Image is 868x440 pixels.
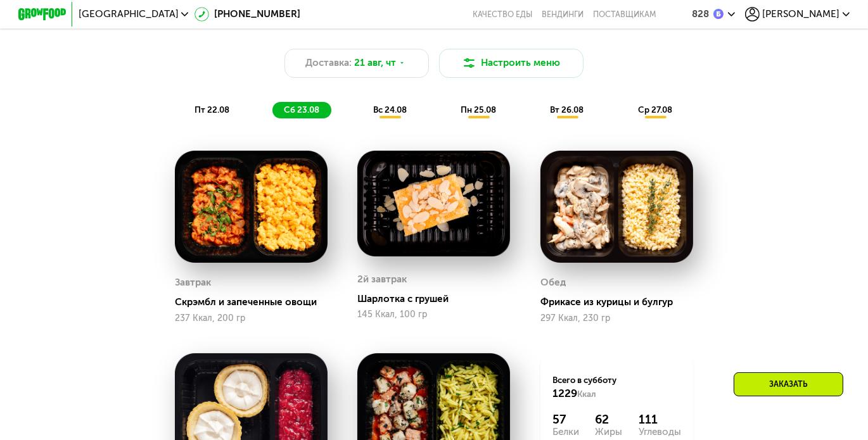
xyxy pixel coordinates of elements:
button: Настроить меню [439,49,584,78]
span: вс 24.08 [373,104,407,115]
div: Завтрак [175,273,211,292]
a: [PHONE_NUMBER] [195,7,300,22]
span: Ккал [577,389,596,399]
div: 145 Ккал, 100 гр [357,310,510,320]
span: [GEOGRAPHIC_DATA] [79,9,179,19]
div: Углеводы [639,427,681,437]
div: 57 [552,413,579,427]
div: 111 [639,413,681,427]
a: Качество еды [473,9,532,19]
div: Обед [540,273,566,292]
div: 2й завтрак [357,270,407,289]
span: пт 22.08 [195,104,229,115]
div: Шарлотка с грушей [357,293,520,305]
span: [PERSON_NAME] [762,9,839,19]
span: 1229 [552,387,577,399]
span: вт 26.08 [550,104,584,115]
div: Жиры [596,427,623,437]
span: ср 27.08 [638,104,672,115]
div: Заказать [734,372,843,396]
div: Белки [552,427,579,437]
div: Всего в субботу [552,374,681,401]
div: Фрикасе из курицы и булгур [540,296,703,308]
div: поставщикам [594,9,657,19]
div: 62 [596,413,623,427]
span: пн 25.08 [461,104,496,115]
span: Доставка: [305,56,352,70]
span: сб 23.08 [284,104,319,115]
div: 297 Ккал, 230 гр [540,313,693,324]
div: 828 [692,9,709,19]
a: Вендинги [542,9,584,19]
span: 21 авг, чт [354,56,396,70]
div: 237 Ккал, 200 гр [175,313,328,324]
div: Скрэмбл и запеченные овощи [175,296,337,308]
